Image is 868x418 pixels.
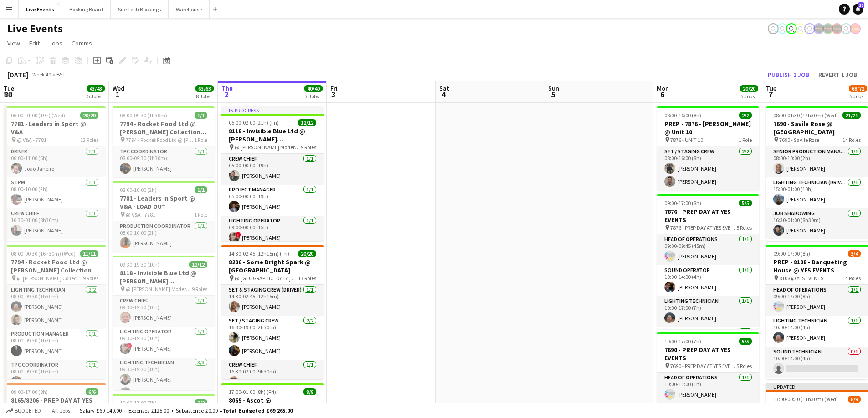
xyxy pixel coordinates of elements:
span: Jobs [49,39,62,47]
span: 05:00-02:00 (21h) (Fri) [229,119,279,126]
div: 14:30-02:45 (12h15m) (Fri)20/208206 - Some Bright Spark @ [GEOGRAPHIC_DATA] @ [GEOGRAPHIC_DATA] -... [221,245,324,379]
span: 13 Roles [298,275,316,282]
div: 08:00-10:00 (2h)1/17781 - Leaders in Sport @ V&A - LOAD OUT @ V&A - 77811 RoleProduction Coordina... [113,181,215,252]
span: 08:00-01:30 (17h30m) (Wed) [773,112,838,119]
span: 1 Role [739,136,752,143]
h3: PREP - 7876 - [PERSON_NAME] @ Unit 10 [657,120,759,136]
button: Budgeted [5,406,42,416]
span: 30 [2,89,14,100]
span: @ V&A - 7781 [126,211,155,218]
span: 5/5 [739,338,752,345]
app-user-avatar: Technical Department [795,23,806,34]
span: 2/2 [195,399,207,406]
span: Fri [330,84,338,92]
span: 1 Role [194,211,207,218]
app-card-role: Lighting Operator1/109:00-00:00 (15h)![PERSON_NAME] [221,216,324,247]
span: 5 Roles [736,363,752,369]
span: 20/20 [80,112,98,119]
div: 5 Jobs [740,93,758,100]
div: 09:00-17:00 (8h)3/4PREP - 8108 - Banqueting House @ YES EVENTS 8108 @ YES EVENTS4 RolesHead of Op... [766,245,868,379]
span: Edit [29,39,40,47]
span: 5 Roles [736,224,752,231]
app-card-role: Production Coordinator1/108:00-10:00 (2h)[PERSON_NAME] [113,221,215,252]
span: 40/40 [304,85,323,92]
span: Sat [439,84,449,92]
span: 09:00-17:00 (8h) [664,200,701,206]
span: @ [GEOGRAPHIC_DATA] - 8206 [235,275,298,282]
span: Total Budgeted £69 265.00 [222,407,293,414]
app-job-card: 08:00-09:30 (1h30m)1/17794 - Rocket Food Ltd @ [PERSON_NAME] Collection - LOAD OUT 7794 - Rocket ... [113,106,215,177]
app-job-card: 08:00-16:00 (8h)2/2PREP - 7876 - [PERSON_NAME] @ Unit 10 7876 - UNIT 101 RoleSet / Staging Crew2/... [657,106,759,191]
span: 68/72 [849,85,867,92]
span: 6/6 [86,388,98,395]
app-card-role: Set & Staging Crew (Driver)1/114:30-02:45 (12h15m)[PERSON_NAME] [221,285,324,316]
div: 8 Jobs [196,93,213,100]
span: 2 [220,89,233,100]
button: Publish 1 job [764,69,813,81]
span: 20/20 [298,250,316,257]
span: 7876 - UNIT 10 [670,136,703,143]
span: 08:00-00:30 (16h30m) (Wed) [11,250,76,257]
span: 1 [111,89,124,100]
h3: PREP - 8108 - Banqueting House @ YES EVENTS [766,258,868,274]
app-card-role: Set / Staging Crew2/208:00-16:00 (8h)[PERSON_NAME][PERSON_NAME] [657,146,759,191]
app-card-role: Lighting Technician3/309:30-19:30 (10h)[PERSON_NAME][PERSON_NAME] [113,358,215,415]
span: 5 [547,89,559,100]
a: Edit [26,37,43,49]
span: 11/11 [80,250,98,257]
span: 7 [765,89,776,100]
span: 6 [656,89,669,100]
app-card-role: Lighting Technician (Driver)1/115:00-01:00 (10h)[PERSON_NAME] [766,177,868,208]
app-card-role: Project Manager1/105:00-00:00 (19h)[PERSON_NAME] [221,185,324,216]
app-card-role: Lighting Operator1/109:30-19:30 (10h)![PERSON_NAME] [113,327,215,358]
span: 20/20 [740,85,758,92]
div: BST [56,71,66,78]
span: 7690 - Savile Rose [779,136,819,143]
app-card-role: Lighting Technician1/110:00-17:00 (7h)[PERSON_NAME] [657,296,759,327]
h3: 8165/8206 - PREP DAY AT YES EVENTS [4,396,106,413]
span: 4 Roles [845,275,861,282]
a: 22 [853,4,863,15]
a: Jobs [45,37,66,49]
div: 09:30-19:30 (10h)12/128118 - Invisible Blue Ltd @ [PERSON_NAME][GEOGRAPHIC_DATA] @ [PERSON_NAME] ... [113,256,215,390]
div: In progress05:00-02:00 (21h) (Fri)12/128118 - Invisible Blue Ltd @ [PERSON_NAME][GEOGRAPHIC_DATA]... [221,106,324,241]
span: 14:30-02:45 (12h15m) (Fri) [229,250,289,257]
h3: 7794 - Rocket Food Ltd @ [PERSON_NAME] Collection [4,258,106,274]
h3: 8118 - Invisible Blue Ltd @ [PERSON_NAME][GEOGRAPHIC_DATA] [113,269,215,285]
span: 1/1 [195,186,207,193]
span: 1 Role [194,136,207,143]
span: 2/2 [739,112,752,119]
span: 5/5 [739,200,752,206]
app-card-role: Production Manager1/108:00-09:30 (1h30m)[PERSON_NAME] [4,329,106,360]
app-card-role: Lighting Operator1/1 [4,239,106,270]
span: View [7,39,20,47]
h3: 7690 - PREP DAY AT YES EVENTS [657,346,759,362]
span: 63/63 [195,85,214,92]
app-card-role: Set / Staging Crew2/216:30-19:00 (2h30m)[PERSON_NAME][PERSON_NAME] [221,316,324,360]
span: Mon [657,84,669,92]
app-user-avatar: Eden Hopkins [777,23,788,34]
app-card-role: Crew Chief1/105:00-00:00 (19h)[PERSON_NAME] [221,154,324,185]
app-user-avatar: Nadia Addada [786,23,797,34]
span: Wed [113,84,124,92]
app-user-avatar: Alex Gill [850,23,861,34]
app-job-card: 06:00-01:00 (19h) (Wed)20/207781 - Leaders in Sport @ V&A @ V&A - 778113 RolesDriver1/106:00-11:0... [4,106,106,241]
app-card-role: Lighting Technician2/208:00-09:30 (1h30m)[PERSON_NAME][PERSON_NAME] [4,285,106,329]
h3: 7690 - Savile Rose @ [GEOGRAPHIC_DATA] [766,120,868,136]
div: Updated [766,383,868,390]
div: 5 Jobs [87,93,104,100]
div: 5 Jobs [849,93,867,100]
span: 22 [858,2,864,8]
div: 09:00-17:00 (8h)5/57876 - PREP DAY AT YES EVENTS 7876 - PREP DAY AT YES EVENTS5 RolesHead of Oper... [657,194,759,329]
span: 9 Roles [83,275,98,282]
app-card-role: Sound Operator1/110:00-14:00 (4h)[PERSON_NAME] [657,265,759,296]
span: 9 Roles [192,286,207,292]
span: 8/8 [303,388,316,395]
span: 3/4 [848,250,861,257]
a: Comms [68,37,96,49]
span: @ [PERSON_NAME] Modern - 8118 [126,286,192,292]
span: 7794 - Rocket Food Ltd @ [PERSON_NAME] Collection [126,136,194,143]
span: 12/12 [189,261,207,268]
app-card-role: STPM1/108:00-10:00 (2h)[PERSON_NAME] [4,177,106,208]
